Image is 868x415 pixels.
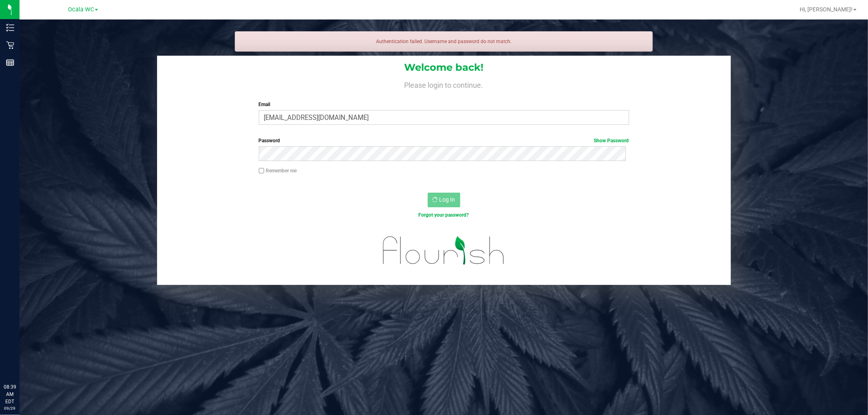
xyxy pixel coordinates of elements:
[6,59,14,67] inline-svg: Reports
[157,80,731,89] h4: Please login to continue.
[419,212,469,218] a: Forgot your password?
[235,31,653,52] div: Authentication failed. Username and password do not match.
[259,138,280,143] span: Password
[800,6,853,13] span: Hi, [PERSON_NAME]!
[6,24,14,32] inline-svg: Inventory
[4,405,16,411] p: 09/29
[259,101,629,108] label: Email
[372,228,516,274] img: flourish_logo.svg
[68,6,94,13] span: Ocala WC
[428,193,460,207] button: Log In
[157,62,731,73] h1: Welcome back!
[259,168,265,174] input: Remember me
[6,41,14,49] inline-svg: Retail
[594,138,629,143] a: Show Password
[259,167,297,174] label: Remember me
[4,383,16,405] p: 08:39 AM EDT
[439,196,455,203] span: Log In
